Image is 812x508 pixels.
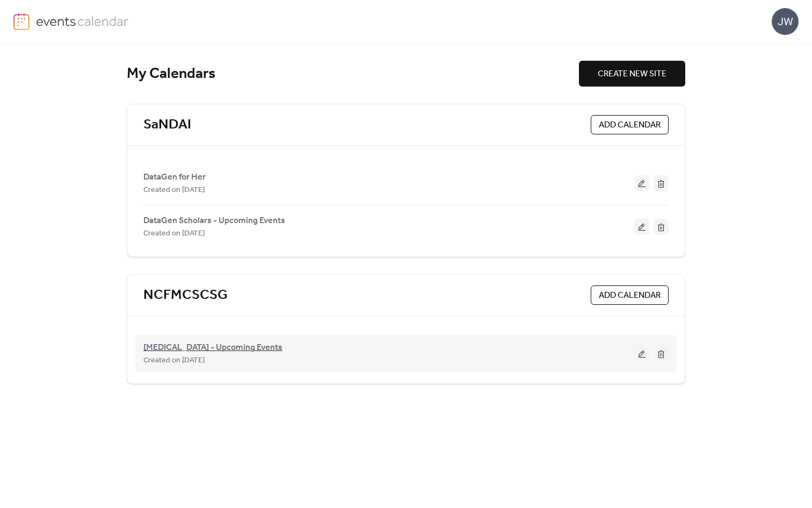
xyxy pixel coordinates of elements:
img: logo [13,13,30,30]
span: Created on [DATE] [143,227,205,240]
span: Created on [DATE] [143,354,205,367]
button: ADD CALENDAR [591,285,669,305]
div: My Calendars [127,65,579,83]
span: DataGen for Her [143,171,206,184]
span: DataGen Scholars - Upcoming Events [143,214,285,227]
a: DataGen Scholars - Upcoming Events [143,218,285,224]
a: DataGen for Her [143,174,206,180]
span: ADD CALENDAR [599,289,661,302]
span: Created on [DATE] [143,184,205,197]
button: ADD CALENDAR [591,115,669,134]
span: ADD CALENDAR [599,119,661,132]
span: [MEDICAL_DATA] - Upcoming Events [143,341,282,354]
div: JW [772,8,799,35]
a: SaNDAI [143,116,191,134]
img: logo-type [36,13,129,29]
a: NCFMCSCSG [143,287,228,304]
span: CREATE NEW SITE [598,68,666,81]
a: [MEDICAL_DATA] - Upcoming Events [143,345,282,351]
button: CREATE NEW SITE [579,61,685,87]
